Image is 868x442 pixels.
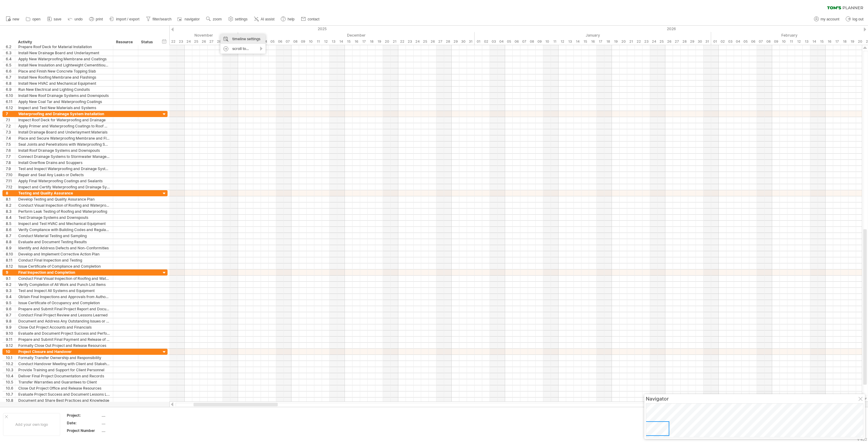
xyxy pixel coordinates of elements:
[215,38,223,45] div: Friday, 28 November 2025
[345,38,353,45] div: Monday, 15 December 2025
[833,38,841,45] div: Tuesday, 17 February 2026
[6,221,15,226] div: 8.5
[18,227,110,233] div: Verify Compliance with Building Codes and Regulations
[398,38,406,45] div: Monday, 22 December 2025
[665,38,673,45] div: Monday, 26 January 2026
[299,15,321,23] a: contact
[238,32,475,38] div: December 2025
[18,245,110,251] div: Identify and Address Defects and Non-Conformities
[67,420,100,426] div: Date:
[574,38,581,45] div: Wednesday, 14 January 2026
[6,337,15,342] div: 9.11
[857,437,867,442] div: v 422
[18,154,110,159] div: Connect Drainage Systems to Stormwater Management
[18,318,110,324] div: Document and Address Any Outstanding Issues or Defects
[812,15,841,23] a: my account
[6,355,15,361] div: 10.1
[368,38,375,45] div: Thursday, 18 December 2025
[749,38,757,45] div: Friday, 6 February 2026
[18,39,110,45] div: Activity
[6,93,15,98] div: 6.10
[6,300,15,306] div: 9.5
[6,233,15,239] div: 8.7
[18,282,110,287] div: Verify Completion of All Work and Punch List Items
[719,38,726,45] div: Monday, 2 February 2026
[108,15,141,23] a: import / export
[204,15,223,23] a: zoom
[681,38,688,45] div: Wednesday, 28 January 2026
[18,330,110,336] div: Evaluate and Document Project Success and Performance
[18,56,110,62] div: Apply New Waterproofing Membrane and Coatings
[18,367,110,373] div: Provide Training and Support for Client Personnel
[6,312,15,318] div: 9.7
[18,123,110,129] div: Apply Primer and Waterproofing Coatings to Roof Deck
[18,50,110,56] div: Install New Drainage Board and Underlayment
[96,17,103,21] span: print
[279,15,296,23] a: help
[6,99,15,105] div: 6.11
[490,38,497,45] div: Saturday, 3 January 2026
[6,56,15,62] div: 6.4
[6,141,15,147] div: 7.5
[6,154,15,159] div: 7.7
[6,123,15,129] div: 7.2
[528,38,536,45] div: Thursday, 8 January 2026
[208,38,215,45] div: Thursday, 27 November 2025
[6,306,15,312] div: 9.6
[734,38,742,45] div: Wednesday, 4 February 2026
[18,294,110,300] div: Obtain Final Inspections and Approvals from Authorities
[559,38,566,45] div: Monday, 12 January 2026
[6,239,15,245] div: 8.8
[6,62,15,68] div: 6.5
[18,93,110,98] div: Install New Roof Drainage Systems and Downspouts
[429,38,436,45] div: Friday, 26 December 2025
[18,324,110,330] div: Close Out Project Accounts and Financials
[4,15,21,23] a: new
[673,38,681,45] div: Tuesday, 27 January 2026
[18,349,110,355] div: Project Closure and Handover
[18,251,110,257] div: Develop and Implement Corrective Action Plan
[6,44,15,50] div: 6.2
[497,38,505,45] div: Sunday, 4 January 2026
[696,38,703,45] div: Friday, 30 January 2026
[6,318,15,324] div: 9.8
[18,190,110,196] div: Testing and Quality Assurance
[18,44,110,50] div: Prepare Roof Deck for Material Installation
[6,184,15,190] div: 7.12
[227,15,249,23] a: settings
[6,117,15,123] div: 7.1
[536,38,543,45] div: Friday, 9 January 2026
[650,38,658,45] div: Saturday, 24 January 2026
[597,38,604,45] div: Saturday, 17 January 2026
[6,166,15,172] div: 7.9
[54,17,61,21] span: save
[177,38,185,45] div: Sunday, 23 November 2025
[6,324,15,330] div: 9.9
[757,38,765,45] div: Saturday, 7 February 2026
[337,38,345,45] div: Sunday, 14 December 2025
[6,129,15,135] div: 7.3
[6,74,15,80] div: 6.7
[314,38,322,45] div: Thursday, 11 December 2025
[844,15,865,23] a: log out
[18,306,110,312] div: Prepare and Submit Final Project Report and Documentation
[18,166,110,172] div: Test and Inspect Waterproofing and Drainage Systems
[18,337,110,342] div: Prepare and Submit Final Payment and Release of Liens
[276,38,284,45] div: Saturday, 6 December 2025
[18,178,110,184] div: Apply Final Waterproofing Coatings and Sealants
[18,99,110,105] div: Apply New Coal Tar and Waterproofing Coatings
[330,38,337,45] div: Saturday, 13 December 2025
[635,38,642,45] div: Thursday, 22 January 2026
[141,39,154,45] div: Status
[18,80,110,86] div: Install New HVAC and Mechanical Equipment
[299,38,307,45] div: Tuesday, 9 December 2025
[102,428,153,433] div: ....
[6,288,15,294] div: 9.3
[18,184,110,190] div: Inspect and Certify Waterproofing and Drainage Systems
[711,38,719,45] div: Sunday, 1 February 2026
[375,38,383,45] div: Friday, 19 December 2025
[551,38,559,45] div: Sunday, 11 January 2026
[24,15,42,23] a: open
[74,17,83,21] span: undo
[6,190,15,196] div: 8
